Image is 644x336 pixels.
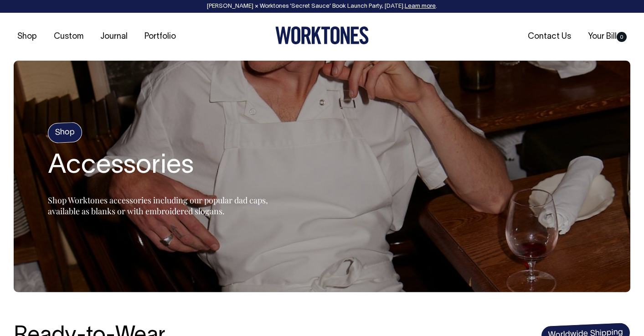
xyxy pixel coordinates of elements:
[405,4,436,9] a: Learn more
[141,29,180,44] a: Portfolio
[584,29,630,44] a: Your Bill0
[50,29,87,44] a: Custom
[524,29,575,44] a: Contact Us
[48,195,268,217] span: Shop Worktones accessories including our popular dad caps, available as blanks or with embroidere...
[14,29,41,44] a: Shop
[47,122,82,144] h4: Shop
[617,32,627,42] span: 0
[48,152,276,181] h2: Accessories
[9,3,635,10] div: [PERSON_NAME] × Worktones ‘Secret Sauce’ Book Launch Party, [DATE]. .
[97,29,131,44] a: Journal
